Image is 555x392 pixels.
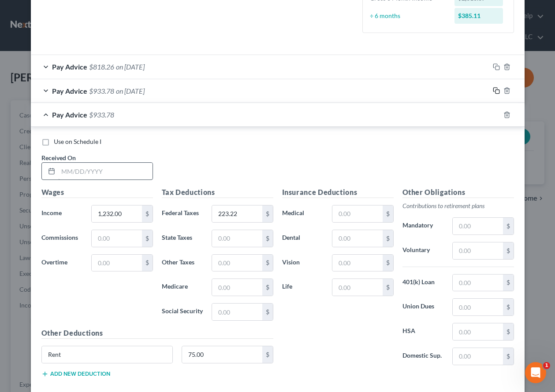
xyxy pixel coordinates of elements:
div: $ [262,279,273,296]
span: Use on Schedule I [54,138,101,145]
div: $ [142,230,153,247]
span: Pay Advice [52,87,87,95]
label: Other Taxes [157,254,208,272]
input: 0.00 [332,255,382,271]
label: Domestic Sup. [398,348,448,365]
div: $ [262,304,273,320]
input: MM/DD/YYYY [58,163,153,180]
input: 0.00 [92,255,142,271]
div: $ [503,323,514,340]
input: 0.00 [182,346,262,363]
h5: Wages [41,187,153,198]
h5: Insurance Deductions [282,187,394,198]
label: State Taxes [157,230,208,247]
span: Income [41,209,62,216]
input: 0.00 [453,275,503,291]
div: ÷ 6 months [365,11,451,20]
input: 0.00 [92,230,142,247]
label: HSA [398,323,448,341]
div: $ [142,255,153,271]
div: $ [262,205,273,222]
h5: Other Obligations [402,187,514,198]
label: Commissions [37,230,87,247]
input: 0.00 [212,304,262,320]
div: $ [503,218,514,234]
input: 0.00 [332,279,382,296]
span: 1 [543,362,550,369]
input: 0.00 [453,242,503,259]
span: Pay Advice [52,110,87,119]
div: $ [503,242,514,259]
div: $ [383,255,393,271]
input: 0.00 [453,218,503,234]
div: $ [383,205,393,222]
h5: Tax Deductions [162,187,273,198]
input: 0.00 [453,299,503,315]
span: $933.78 [89,110,114,119]
input: 0.00 [332,205,382,222]
div: $ [262,230,273,247]
span: Received On [41,154,76,161]
span: on [DATE] [116,87,145,95]
button: Add new deduction [41,370,110,377]
h5: Other Deductions [41,328,273,339]
label: Medical [278,205,328,223]
label: Union Dues [398,298,448,316]
input: 0.00 [212,255,262,271]
input: Specify... [42,346,173,363]
label: Dental [278,230,328,247]
div: $ [262,346,273,363]
span: $933.78 [89,87,114,95]
div: $ [503,275,514,291]
input: 0.00 [212,205,262,222]
input: 0.00 [453,323,503,340]
label: Vision [278,254,328,272]
div: $ [503,348,514,365]
input: 0.00 [453,348,503,365]
span: $818.26 [89,62,114,71]
label: Medicare [157,278,208,296]
span: Pay Advice [52,62,87,71]
label: Social Security [157,303,208,321]
input: 0.00 [212,230,262,247]
p: Contributions to retirement plans [402,201,514,210]
div: $ [503,299,514,315]
div: $ [262,255,273,271]
div: $ [383,230,393,247]
label: Federal Taxes [157,205,208,223]
input: 0.00 [332,230,382,247]
input: 0.00 [92,205,142,222]
div: $ [142,205,153,222]
div: $385.11 [454,8,503,24]
div: $ [383,279,393,296]
iframe: Intercom live chat [525,362,546,383]
label: Life [278,278,328,296]
label: Overtime [37,254,87,272]
label: Voluntary [398,242,448,260]
label: Mandatory [398,217,448,235]
span: on [DATE] [116,62,145,71]
input: 0.00 [212,279,262,296]
label: 401(k) Loan [398,274,448,292]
